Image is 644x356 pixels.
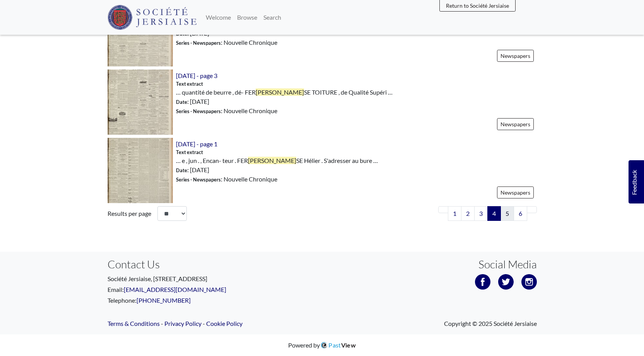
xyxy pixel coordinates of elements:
[260,10,284,25] a: Search
[108,138,173,203] img: 6th September 1884 - page 1
[444,319,537,328] span: Copyright © 2025 Société Jersiaise
[176,167,187,173] span: Date
[176,72,217,79] a: [DATE] - page 3
[176,165,209,175] span: : [DATE]
[206,320,243,327] a: Cookie Policy
[176,156,378,165] span: … e , jun . , Encan- teur . FER SE Hélier . S'adresser au bure …
[203,10,234,25] a: Welcome
[461,206,475,221] a: Goto page 2
[234,10,260,25] a: Browse
[176,31,187,37] span: Date
[487,206,501,221] span: Goto page 4
[341,341,356,349] span: View
[629,160,644,203] a: Would you like to provide feedback?
[108,274,316,283] p: Société Jersiaise, [STREET_ADDRESS]
[446,2,509,9] span: Return to Société Jersiaise
[438,206,448,213] a: Previous page
[435,206,537,221] nav: pagination
[176,176,221,183] span: Series - Newspapers
[176,149,203,156] span: Text extract
[176,108,221,114] span: Series - Newspapers
[501,206,514,221] a: Goto page 5
[108,209,151,218] label: Results per page
[137,297,191,304] a: [PHONE_NUMBER]
[108,258,316,271] h3: Contact Us
[108,5,197,30] img: Société Jersiaise
[497,50,534,62] a: Newspapers
[176,40,221,46] span: Series - Newspapers
[176,88,393,97] span: … quantité de beurre , dé- FER SE TOITURE , de Qualité Supéri …
[176,140,217,147] a: [DATE] - page 1
[478,258,537,271] h3: Social Media
[124,286,226,293] a: [EMAIL_ADDRESS][DOMAIN_NAME]
[108,296,316,305] p: Telephone:
[108,320,160,327] a: Terms & Conditions
[176,80,203,88] span: Text extract
[629,170,639,195] span: Feedback
[176,99,187,105] span: Date
[497,118,534,130] a: Newspapers
[474,206,488,221] a: Goto page 3
[108,70,173,135] img: 30th August 1884 - page 3
[448,206,461,221] a: Goto page 1
[108,3,197,32] a: Société Jersiaise logo
[328,341,356,349] span: Past
[164,320,202,327] a: Privacy Policy
[320,341,356,349] a: PastView
[497,186,534,198] a: Newspapers
[108,285,316,294] p: Email:
[248,157,296,164] span: [PERSON_NAME]
[256,88,304,96] span: [PERSON_NAME]
[176,97,209,106] span: : [DATE]
[514,206,527,221] a: Goto page 6
[176,38,277,47] span: : Nouvelle Chronique
[176,106,277,115] span: : Nouvelle Chronique
[527,206,537,213] a: Next page
[288,341,356,350] div: Powered by
[176,175,277,184] span: : Nouvelle Chronique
